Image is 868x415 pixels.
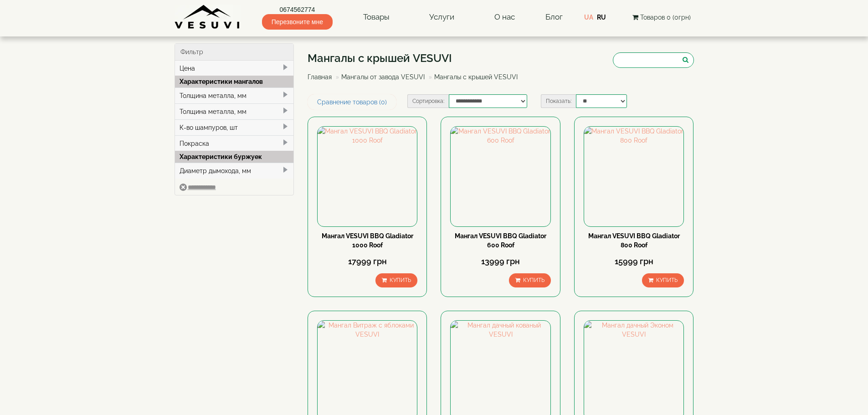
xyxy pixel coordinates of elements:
[175,5,241,30] img: Завод VESUVI
[175,87,294,103] div: Толщина металла, мм
[630,12,693,22] button: Товаров 0 (0грн)
[175,76,294,87] div: Характеристики мангалов
[341,73,425,81] a: Мангалы от завода VESUVI
[640,14,691,21] span: Товаров 0 (0грн)
[175,151,294,163] div: Характеристики буржуек
[584,127,683,226] img: Мангал VESUVI BBQ Gladiator 800 Roof
[175,163,294,179] div: Диаметр дымохода, мм
[420,7,463,28] a: Услуги
[390,277,411,283] span: Купить
[485,7,524,28] a: О нас
[354,7,399,28] a: Товары
[175,119,294,135] div: К-во шампуров, шт
[450,256,550,267] div: 13999 грн
[318,127,417,226] img: Мангал VESUVI BBQ Gladiator 1000 Roof
[175,44,294,61] div: Фильтр
[322,232,413,249] a: Мангал VESUVI BBQ Gladiator 1000 Roof
[407,94,449,108] label: Сортировка:
[451,127,550,226] img: Мангал VESUVI BBQ Gladiator 600 Roof
[642,273,684,287] button: Купить
[308,52,524,64] h1: Мангалы с крышей VESUVI
[262,14,333,30] span: Перезвоните мне
[175,61,294,76] div: Цена
[584,256,684,267] div: 15999 грн
[308,94,396,110] a: Сравнение товаров (0)
[588,232,680,249] a: Мангал VESUVI BBQ Gladiator 800 Roof
[541,94,576,108] label: Показать:
[308,73,332,81] a: Главная
[375,273,417,287] button: Купить
[523,277,544,283] span: Купить
[545,12,563,21] a: Блог
[656,277,678,283] span: Купить
[509,273,551,287] button: Купить
[317,256,417,267] div: 17999 грн
[175,135,294,151] div: Покраска
[455,232,546,249] a: Мангал VESUVI BBQ Gladiator 600 Roof
[175,103,294,119] div: Толщина металла, мм
[584,14,593,21] a: UA
[262,5,333,14] a: 0674562774
[426,72,518,82] li: Мангалы с крышей VESUVI
[597,14,606,21] a: RU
